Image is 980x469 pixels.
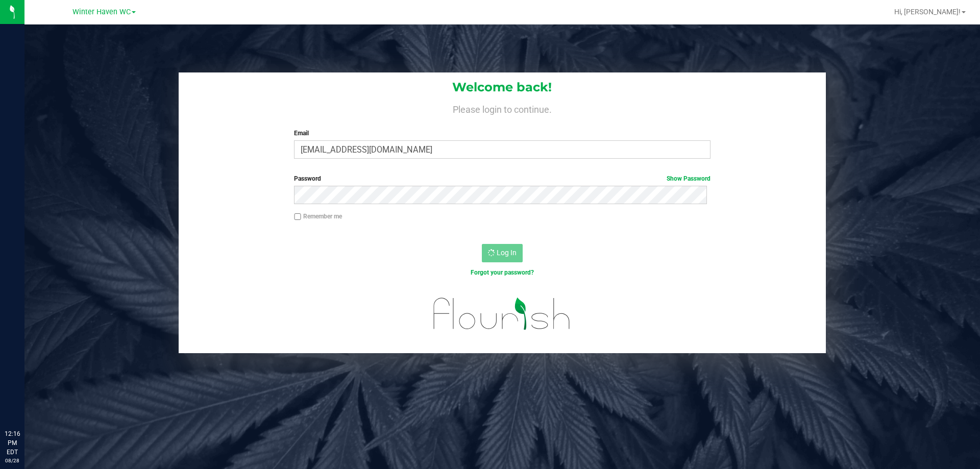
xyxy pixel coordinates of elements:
[294,175,321,182] span: Password
[179,81,826,94] h1: Welcome back!
[294,212,342,221] label: Remember me
[421,288,583,340] img: flourish_logo.svg
[482,244,523,262] button: Log In
[294,213,301,220] input: Remember me
[667,175,710,182] a: Show Password
[497,249,517,257] span: Log In
[294,129,710,138] label: Email
[471,269,534,276] a: Forgot your password?
[5,457,20,464] p: 08/28
[894,8,961,16] span: Hi, [PERSON_NAME]!
[5,429,20,457] p: 12:16 PM EDT
[179,102,826,114] h4: Please login to continue.
[72,8,131,16] span: Winter Haven WC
